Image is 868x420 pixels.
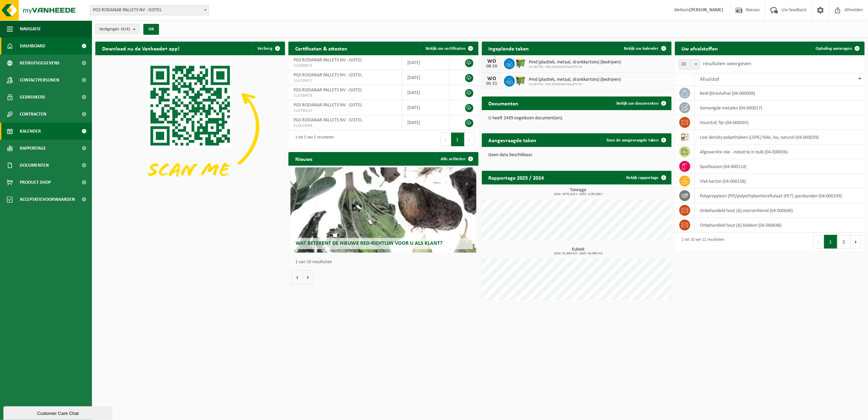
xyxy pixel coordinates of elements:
label: resultaten weergeven [703,61,752,66]
td: low density polyethyleen (LDPE) folie, los, naturel (04-000039) [695,130,865,145]
a: Bekijk uw documenten [611,96,671,110]
td: bedrijfsrestafval (04-000008) [695,86,865,101]
td: [DATE] [402,70,449,85]
span: Rapportage [20,140,46,157]
iframe: chat widget [3,405,114,420]
span: VLA900913 [294,63,397,69]
span: Gebruikers [20,89,45,106]
strong: [PERSON_NAME] [689,7,723,13]
h2: Documenten [482,96,525,110]
span: Toon de aangevraagde taken [606,138,659,142]
span: Bedrijfsgegevens [20,55,60,72]
span: Product Shop [20,174,51,191]
span: 01-087701 - PGS RODANAR PALLETS NV [529,65,621,69]
span: 10 [679,60,699,69]
img: WB-1100-HPE-GN-50 [515,57,526,69]
button: Verberg [252,42,284,55]
button: Previous [813,235,824,249]
td: vlak karton (04-000158) [695,174,865,189]
h2: Nieuws [288,152,319,165]
span: PGS RODANAR PALLETS NV - GISTEL [294,118,362,123]
div: WO [485,59,499,64]
span: Vestigingen [99,24,130,34]
span: 2024: 52,800 m3 - 2025: 44,000 m3 [485,252,672,255]
button: Previous [440,133,451,146]
h3: Tonnage [485,188,672,196]
span: PGS RODANAR PALLETS NV - GISTEL [294,73,362,78]
span: PGS RODANAR PALLETS NV - GISTEL [90,5,209,15]
span: Contracten [20,106,46,123]
span: Contactpersonen [20,72,59,89]
span: 01-087701 - PGS RODANAR PALLETS NV [529,82,621,87]
h2: Aangevraagde taken [482,133,543,147]
h2: Ingeplande taken [482,42,536,55]
span: PGS RODANAR PALLETS NV - GISTEL [294,88,362,93]
span: Bekijk uw kalender [624,46,659,51]
span: VLA709478 [294,93,397,99]
td: [DATE] [402,115,449,130]
span: 2024: 1676,415 t - 2025: 1239,580 t [485,193,672,196]
p: U heeft 2439 ongelezen document(en). [489,116,665,121]
span: Afvalstof [700,77,719,82]
span: Pmd (plastiek, metaal, drankkartons) (bedrijven) [529,77,621,82]
span: Pmd (plastiek, metaal, drankkartons) (bedrijven) [529,60,621,65]
span: Documenten [20,157,49,174]
span: Navigatie [20,20,41,37]
td: polypropyleen (PP)/polyethyleentereftalaat (PET) spanbanden (04-000249) [695,189,865,203]
span: PGS RODANAR PALLETS NV - GISTEL [90,5,209,15]
span: Acceptatievoorwaarden [20,191,75,208]
span: Kalender [20,123,41,140]
span: VLA709215 [294,108,397,114]
div: 05-11 [485,81,499,86]
td: onbehandeld hout (A) blokken (04-000648) [695,218,865,232]
h2: Rapportage 2025 / 2024 [482,171,551,184]
button: OK [143,24,159,35]
td: spuitbussen (04-000114) [695,159,865,174]
td: [DATE] [402,85,449,100]
button: Next [464,133,475,146]
p: Geen data beschikbaar. [489,153,665,157]
span: Bekijk uw documenten [616,101,659,106]
a: Bekijk rapportage [621,171,671,184]
td: [DATE] [402,100,449,115]
a: Toon de aangevraagde taken [601,133,671,147]
button: 1 [451,133,464,146]
td: gemengde metalen (04-000017) [695,101,865,115]
a: Ophaling aanvragen [810,42,864,55]
button: Volgende [303,270,313,284]
count: (4/4) [121,27,130,31]
p: 1 van 10 resultaten [295,260,475,265]
button: 1 [824,235,837,249]
td: afgewerkte olie - industrie in bulk (04-000056) [695,145,865,159]
span: Ophaling aanvragen [816,46,852,51]
span: PGS RODANAR PALLETS NV - GISTEL [294,103,362,108]
td: onbehandeld hout (A) voorverkleind (04-000640) [695,203,865,218]
span: Wat betekent de nieuwe RED-richtlijn voor u als klant? [296,241,442,246]
h2: Uw afvalstoffen [675,42,725,55]
a: Alle artikelen [436,152,478,166]
span: VLA709477 [294,78,397,84]
div: WO [485,76,499,81]
a: Bekijk uw certificaten [421,42,478,55]
span: Verberg [257,46,272,51]
h2: Download nu de Vanheede+ app! [95,42,186,55]
button: Vestigingen(4/4) [95,24,139,34]
h2: Certificaten & attesten [288,42,354,55]
a: Wat betekent de nieuwe RED-richtlijn voor u als klant? [290,167,476,253]
a: Bekijk uw kalender [618,42,671,55]
h3: Kubiek [485,247,672,255]
td: [DATE] [402,55,449,70]
span: 10 [678,59,700,70]
span: PGS RODANAR PALLETS NV - GISTEL [294,58,362,63]
div: 08-10 [485,64,499,69]
img: Download de VHEPlus App [95,55,285,198]
div: 1 tot 5 van 5 resultaten [292,132,334,147]
span: Bekijk uw certificaten [426,46,466,51]
img: WB-1100-HPE-GN-50 [515,75,526,86]
button: Next [851,235,861,249]
span: Dashboard [20,37,45,55]
td: houtstof, fijn (04-000035) [695,115,865,130]
button: Vorige [292,270,303,284]
span: VLA613094 [294,123,397,129]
